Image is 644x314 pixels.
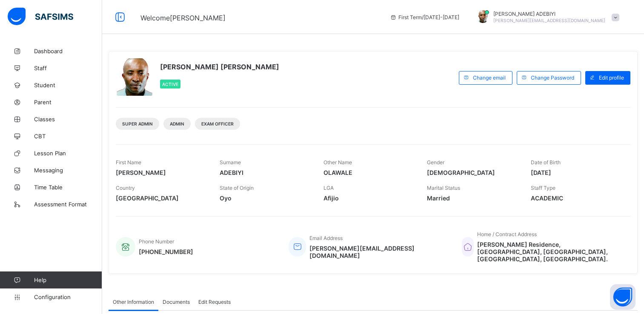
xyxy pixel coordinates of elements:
[477,231,537,237] span: Home / Contract Address
[198,299,231,305] span: Edit Requests
[323,159,352,166] span: Other Name
[220,194,311,202] span: Oyo
[116,185,135,191] span: Country
[139,238,174,245] span: Phone Number
[531,74,574,81] span: Change Password
[113,299,154,305] span: Other Information
[599,74,624,81] span: Edit profile
[531,159,561,166] span: Date of Birth
[323,185,334,191] span: LGA
[531,185,555,191] span: Staff Type
[34,99,102,106] span: Parent
[116,194,207,202] span: [GEOGRAPHIC_DATA]
[34,150,102,157] span: Lesson Plan
[323,169,415,176] span: OLAWALE
[34,116,102,123] span: Classes
[473,74,506,81] span: Change email
[477,241,622,263] span: [PERSON_NAME] Residence, [GEOGRAPHIC_DATA], [GEOGRAPHIC_DATA], [GEOGRAPHIC_DATA], [GEOGRAPHIC_DATA].
[34,277,102,283] span: Help
[427,185,460,191] span: Marital Status
[201,121,234,126] span: Exam Officer
[34,82,102,88] span: Student
[309,245,449,259] span: [PERSON_NAME][EMAIL_ADDRESS][DOMAIN_NAME]
[8,8,73,26] img: safsims
[34,167,102,174] span: Messaging
[323,194,415,202] span: Afijio
[220,169,311,176] span: ADEBIYI
[34,65,102,71] span: Staff
[427,169,518,176] span: [DEMOGRAPHIC_DATA]
[427,159,444,166] span: Gender
[34,48,102,54] span: Dashboard
[139,248,193,255] span: [PHONE_NUMBER]
[390,14,459,20] span: session/term information
[220,159,241,166] span: Surname
[116,159,141,166] span: First Name
[163,299,190,305] span: Documents
[531,169,622,176] span: [DATE]
[493,18,605,23] span: [PERSON_NAME][EMAIL_ADDRESS][DOMAIN_NAME]
[34,184,102,191] span: Time Table
[468,10,624,24] div: ALEXANDERADEBIYI
[34,201,102,208] span: Assessment Format
[220,185,254,191] span: State of Origin
[170,121,184,126] span: Admin
[531,194,622,202] span: ACADEMIC
[493,11,605,17] span: [PERSON_NAME] ADEBIYI
[122,121,153,126] span: Super Admin
[140,14,226,22] span: Welcome [PERSON_NAME]
[160,63,279,71] span: [PERSON_NAME] [PERSON_NAME]
[610,284,635,310] button: Open asap
[34,133,102,140] span: CBT
[309,235,343,241] span: Email Address
[427,194,518,202] span: Married
[162,82,178,87] span: Active
[116,169,207,176] span: [PERSON_NAME]
[34,294,102,300] span: Configuration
